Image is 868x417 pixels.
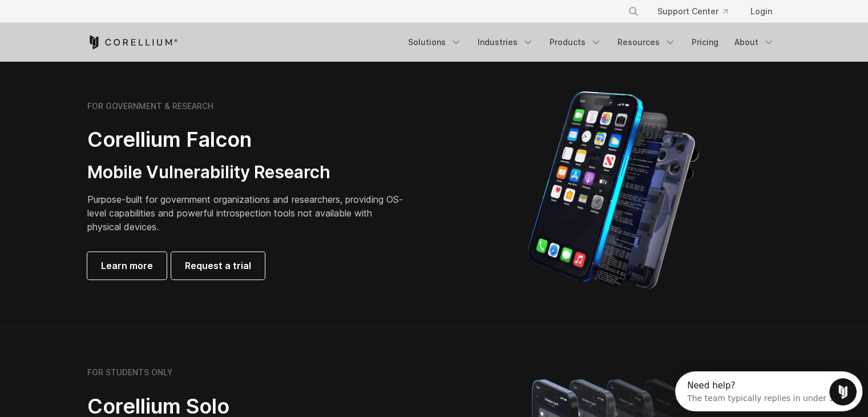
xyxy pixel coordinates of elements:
[87,252,167,279] a: Learn more
[12,10,164,19] div: Need help?
[471,32,540,53] a: Industries
[87,162,407,183] h3: Mobile Vulnerability Research
[614,1,781,22] div: Navigation Menu
[185,259,251,272] span: Request a trial
[728,32,781,53] a: About
[87,367,173,378] h6: FOR STUDENTS ONLY
[685,32,725,53] a: Pricing
[12,19,164,31] div: The team typically replies in under 1h
[527,90,699,290] img: iPhone model separated into the mechanics used to build the physical device.
[5,5,197,36] div: Open Intercom Messenger
[87,193,407,234] p: Purpose-built for government organizations and researchers, providing OS-level capabilities and p...
[87,35,178,49] a: Corellium Home
[611,32,683,53] a: Resources
[543,32,608,53] a: Products
[87,101,213,111] h6: FOR GOVERNMENT & RESEARCH
[401,32,469,53] a: Solutions
[648,1,737,22] a: Support Center
[741,1,781,22] a: Login
[101,259,153,272] span: Learn more
[675,371,862,411] iframe: Intercom live chat discovery launcher
[401,32,781,53] div: Navigation Menu
[171,252,265,279] a: Request a trial
[87,127,407,153] h2: Corellium Falcon
[623,1,644,22] button: Search
[829,378,857,406] iframe: Intercom live chat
